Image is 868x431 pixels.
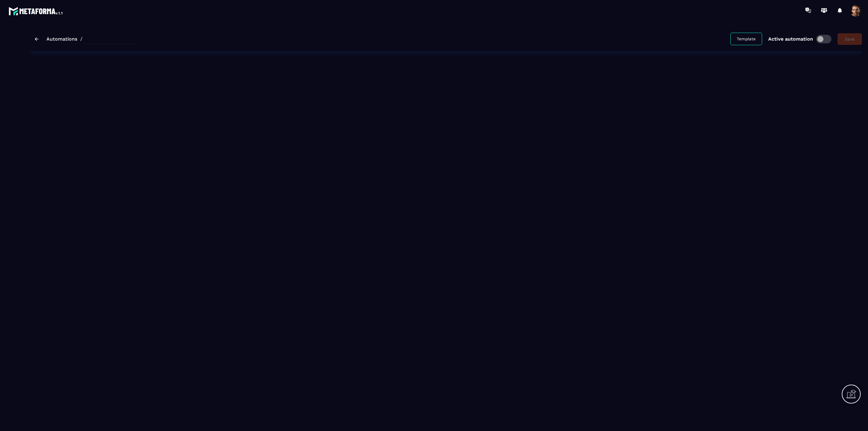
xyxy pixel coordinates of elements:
[80,36,82,42] span: /
[768,36,813,42] p: Active automation
[730,33,762,45] button: Template
[9,5,63,16] img: logo
[46,36,77,42] a: Automations
[35,37,39,41] img: arrow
